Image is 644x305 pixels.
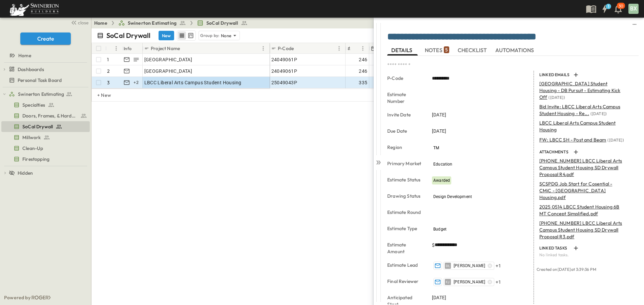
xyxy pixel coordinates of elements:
p: + New [97,92,101,99]
button: row view [178,31,186,40]
span: Swinerton Estimating [128,20,176,26]
span: [GEOGRAPHIC_DATA] Student Housing - DB Pursuit - Estimating Kick Off [539,81,620,100]
span: [DATE] [432,111,446,118]
p: [PHONE_NUMBER] LBCC Liberal Arts Campus Student Housing SD Drywall Proposal R3.pdf [539,220,625,240]
span: ( [DATE] ) [590,111,607,116]
p: [PHONE_NUMBER] LBCC Liberal Arts Campus Student Housing SD Drywall Proposal R4.pdf [539,157,625,178]
button: Menu [112,44,120,52]
div: test [1,100,90,110]
p: P-Code [387,75,422,82]
img: 6c363589ada0b36f064d841b69d3a419a338230e66bb0a533688fa5cc3e9e735.png [8,2,60,16]
span: [GEOGRAPHIC_DATA] [144,56,192,63]
div: test [1,110,90,121]
span: Dashboards [18,66,44,73]
button: Sort [181,45,189,52]
span: [DATE] [432,128,446,134]
button: Sort [351,45,359,52]
span: Awarded [433,178,450,183]
nav: breadcrumbs [94,20,252,26]
p: Final Reviewer [387,278,422,285]
div: test [1,75,90,86]
p: 2 [107,68,110,74]
span: DL [446,266,450,266]
span: ( [DATE] ) [548,95,565,100]
div: # [105,43,122,54]
span: [GEOGRAPHIC_DATA] [144,68,192,74]
p: Region [387,144,422,151]
button: Menu [259,44,267,52]
p: Estimate Round [387,209,422,216]
p: Estimate Number [387,91,422,105]
div: Info [122,43,143,54]
div: test [1,89,90,100]
span: Doors, Frames, & Hardware [22,112,78,119]
div: Info [124,39,132,58]
span: CHECKLIST [458,47,489,53]
p: ATTACHMENTS [539,149,570,155]
button: kanban view [186,31,195,40]
span: $ [432,242,435,248]
p: Estimate Amount [387,241,422,255]
div: + 2 [132,79,140,87]
p: 30 [619,3,623,9]
span: Millwork [22,134,41,141]
p: Group by: [200,32,220,39]
span: DETAILS [391,47,414,53]
span: 24049061P [271,68,297,74]
span: [PERSON_NAME] [454,263,485,268]
div: test [1,143,90,154]
span: 24049061P [271,56,297,63]
button: Create [20,32,71,45]
div: test [1,154,90,165]
span: Specialties [22,102,45,108]
p: 1 [107,56,109,63]
p: Estimate Type [387,225,422,232]
p: SoCal Drywall [106,31,150,40]
p: None [221,32,232,39]
div: test [1,132,90,143]
p: Primary Market [387,160,422,167]
span: AUTOMATIONS [495,47,536,53]
span: + 1 [496,279,501,285]
button: Sort [295,45,303,52]
p: SCSPDG Job Start for Cosential - CMiC - [GEOGRAPHIC_DATA] Housing.pdf [539,180,625,201]
button: Sort [108,45,116,52]
p: LINKED TASKS [539,245,570,251]
button: New [159,31,174,40]
span: LBCC Liberal Arts Campus Student Housing [144,79,242,86]
span: + 1 [496,262,501,269]
div: BX [628,4,639,14]
p: P-Code [278,45,294,52]
div: table view [177,30,196,41]
p: Due Date [387,128,422,134]
a: Home [94,20,107,26]
p: Invite Date [387,111,422,118]
span: Personal Task Board [18,77,62,84]
span: NOTES [425,47,449,53]
p: 3 [107,79,110,86]
span: Education [433,162,453,167]
p: Project Name [151,45,180,52]
span: LBCC Liberal Arts Campus Student Housing [539,120,616,133]
span: Hidden [18,170,33,176]
span: Clean-Up [22,145,43,152]
p: No linked tasks. [539,252,635,258]
span: Home [18,52,31,59]
p: Drawing Status [387,193,422,199]
button: sidedrawer-menu [630,20,639,28]
div: test [1,121,90,132]
span: SoCal Drywall [206,20,238,26]
span: [PERSON_NAME] [454,279,485,285]
span: close [78,19,88,26]
span: FW: LBCC SH - Post and Beam [539,137,606,143]
p: Estimate Lead [387,262,422,268]
p: LINKED EMAILS [539,72,570,78]
button: Menu [335,44,343,52]
p: 5 [445,46,448,53]
span: Budget [433,227,446,232]
span: Design Development [433,194,472,199]
span: [DATE] [432,294,446,301]
span: Firestopping [22,156,49,162]
p: Estimate Status [387,176,422,183]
